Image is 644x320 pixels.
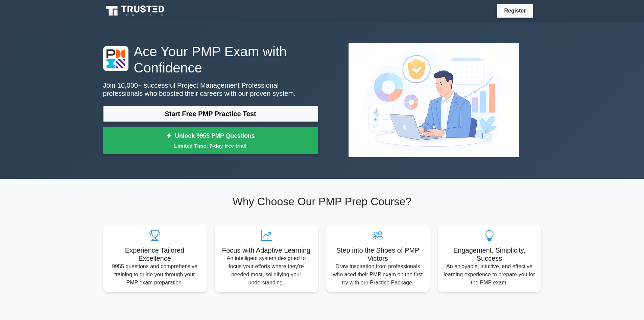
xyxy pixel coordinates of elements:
h5: Step into the Shoes of PMP Victors [332,246,424,262]
small: Limited Time: 7-day free trial! [112,142,310,150]
a: Unlock 9955 PMP QuestionsLimited Time: 7-day free trial! [103,127,318,154]
p: Join 10,000+ successful Project Management Professional professionals who boosted their careers w... [103,81,318,98]
p: 9955 questions and comprehensive training to guide you through your PMP exam preparation. [109,262,201,287]
a: Register [500,6,530,15]
h5: Engagement, Simplicity, Success [443,246,536,262]
p: An intelligent system designed to focus your efforts where they're needed most, solidifying your ... [220,254,313,287]
h5: Focus with Adaptive Learning [220,246,313,254]
h1: Ace Your PMP Exam with Confidence [103,43,318,76]
p: Draw inspiration from professionals who aced their PMP exam on the first try with our Practice Pa... [332,262,424,287]
h2: Why Choose Our PMP Prep Course? [103,195,541,208]
h5: Experience Tailored Excellence [109,246,201,262]
p: An enjoyable, intuitive, and effective learning experience to prepare you for the PMP exam. [443,262,536,287]
a: Start Free PMP Practice Test [103,106,318,122]
img: Project Management Professional Preview [343,38,524,163]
